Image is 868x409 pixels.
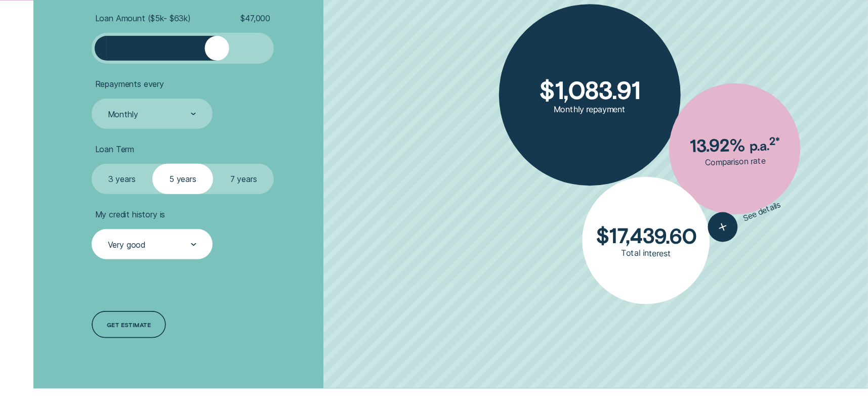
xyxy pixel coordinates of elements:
span: Loan Amount ( $5k - $63k ) [95,13,191,23]
div: Monthly [108,109,138,119]
span: Loan Term [95,144,135,154]
label: 5 years [152,164,213,194]
span: $ 47,000 [240,13,270,23]
label: 7 years [213,164,274,194]
span: See details [741,199,781,223]
div: Very good [108,240,146,250]
button: See details [703,190,785,246]
a: Get estimate [92,311,167,338]
span: Repayments every [95,79,164,89]
label: 3 years [92,164,152,194]
span: My credit history is [95,209,166,219]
